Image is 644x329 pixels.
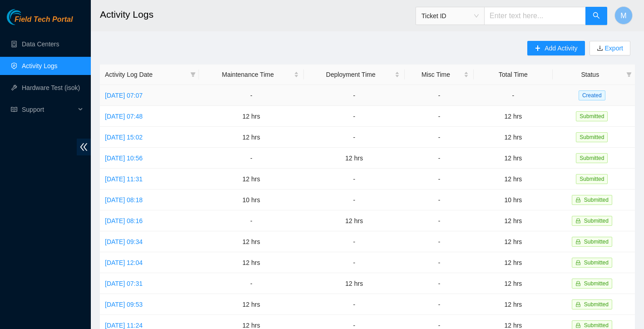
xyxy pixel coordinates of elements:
[603,45,623,52] a: Export
[421,9,479,23] span: Ticket ID
[304,252,405,273] td: -
[535,45,541,52] span: plus
[405,148,474,169] td: -
[304,273,405,294] td: 12 hrs
[190,72,196,77] span: filter
[576,153,608,163] span: Submitted
[105,155,143,162] a: [DATE] 10:56
[105,280,143,287] a: [DATE] 07:31
[474,273,552,294] td: 12 hrs
[22,100,75,119] span: Support
[105,175,143,183] a: [DATE] 11:31
[105,301,143,308] a: [DATE] 09:53
[545,43,577,53] span: Add Activity
[474,127,552,148] td: 12 hrs
[575,239,581,244] span: lock
[474,231,552,252] td: 12 hrs
[304,85,405,106] td: -
[7,9,46,25] img: Akamai Technologies
[474,65,552,85] th: Total Time
[474,148,552,169] td: 12 hrs
[304,294,405,315] td: -
[474,210,552,231] td: 12 hrs
[584,322,609,329] span: Submitted
[405,294,474,315] td: -
[7,16,73,28] a: Akamai TechnologiesField Tech Portal
[575,281,581,286] span: lock
[304,106,405,127] td: -
[558,70,623,80] span: Status
[584,197,609,203] span: Submitted
[105,92,143,99] a: [DATE] 07:07
[576,132,608,142] span: Submitted
[105,259,143,266] a: [DATE] 12:04
[585,7,607,25] button: search
[304,231,405,252] td: -
[77,139,91,155] span: double-left
[199,169,304,189] td: 12 hrs
[22,40,59,48] a: Data Centers
[474,169,552,189] td: 12 hrs
[199,294,304,315] td: 12 hrs
[405,252,474,273] td: -
[584,301,609,308] span: Submitted
[626,72,632,77] span: filter
[620,10,626,21] span: M
[474,252,552,273] td: 12 hrs
[199,252,304,273] td: 12 hrs
[527,41,585,55] button: plusAdd Activity
[405,231,474,252] td: -
[199,231,304,252] td: 12 hrs
[199,127,304,148] td: 12 hrs
[584,280,609,287] span: Submitted
[105,134,143,141] a: [DATE] 15:02
[105,217,143,224] a: [DATE] 08:16
[105,70,187,80] span: Activity Log Date
[105,113,143,120] a: [DATE] 07:48
[484,7,586,25] input: Enter text here...
[188,68,198,81] span: filter
[405,169,474,189] td: -
[15,15,73,24] span: Field Tech Portal
[105,196,143,204] a: [DATE] 08:18
[575,260,581,265] span: lock
[593,12,600,20] span: search
[474,294,552,315] td: 12 hrs
[405,273,474,294] td: -
[474,189,552,210] td: 10 hrs
[624,68,634,81] span: filter
[304,169,405,189] td: -
[575,323,581,328] span: lock
[474,85,552,106] td: -
[405,210,474,231] td: -
[614,6,633,25] button: M
[199,106,304,127] td: 12 hrs
[405,85,474,106] td: -
[199,210,304,231] td: -
[304,127,405,148] td: -
[199,189,304,210] td: 10 hrs
[405,106,474,127] td: -
[575,218,581,224] span: lock
[597,45,603,52] span: download
[474,106,552,127] td: 12 hrs
[199,273,304,294] td: -
[22,62,58,70] a: Activity Logs
[199,148,304,169] td: -
[590,41,630,55] button: downloadExport
[584,259,609,266] span: Submitted
[105,238,143,245] a: [DATE] 09:34
[199,85,304,106] td: -
[576,111,608,121] span: Submitted
[304,189,405,210] td: -
[405,189,474,210] td: -
[22,84,80,91] a: Hardware Test (isok)
[584,239,609,245] span: Submitted
[105,322,143,329] a: [DATE] 11:24
[575,197,581,203] span: lock
[304,210,405,231] td: 12 hrs
[405,127,474,148] td: -
[575,302,581,307] span: lock
[11,106,17,113] span: read
[584,218,609,224] span: Submitted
